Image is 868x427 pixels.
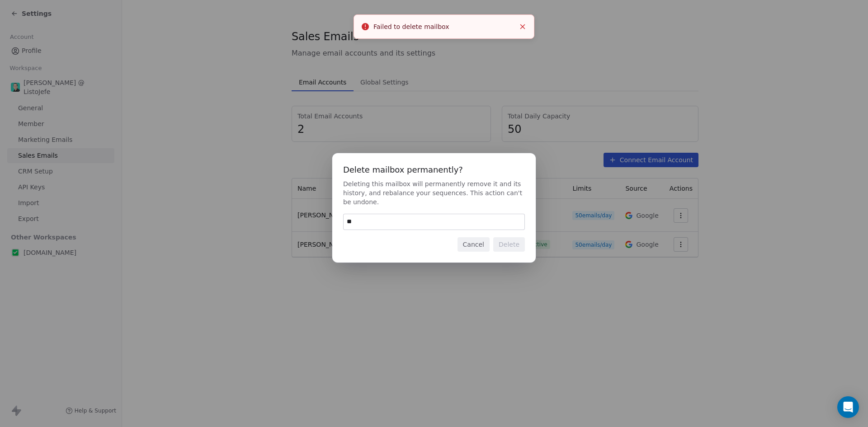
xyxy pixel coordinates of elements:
[517,21,528,33] button: Close toast
[373,22,515,32] div: Failed to delete mailbox
[343,179,525,206] span: Deleting this mailbox will permanently remove it and its history, and rebalance your sequences. T...
[343,164,525,176] span: Delete mailbox permanently?
[493,237,525,252] button: Delete
[458,237,490,252] button: Cancel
